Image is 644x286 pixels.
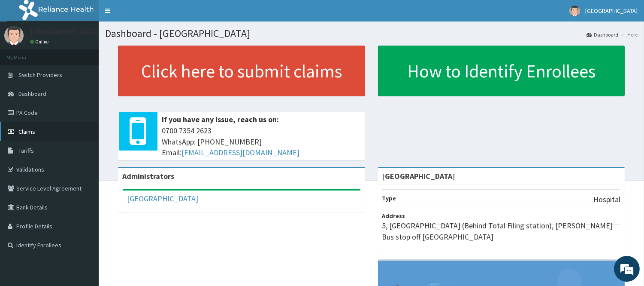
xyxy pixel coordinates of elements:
span: Tariffs [18,147,34,154]
b: Administrators [122,171,174,181]
a: [GEOGRAPHIC_DATA] [127,194,198,203]
p: Hospital [593,194,620,205]
strong: [GEOGRAPHIC_DATA] [382,171,456,181]
p: [GEOGRAPHIC_DATA] [30,28,101,36]
img: User Image [4,26,24,45]
span: [GEOGRAPHIC_DATA] [585,7,638,15]
span: 0700 7354 2623 WhatsApp: [PHONE_NUMBER] Email: [162,125,361,158]
textarea: Type your message and hit 'Enter' [4,193,163,223]
span: Switch Providers [18,71,62,79]
img: d_794563401_company_1708531726252_794563401 [16,43,35,65]
a: Click here to submit claims [118,46,365,96]
div: Minimize live chat window [141,4,161,25]
span: Dashboard [18,90,46,98]
div: Chat with us now [45,48,144,59]
li: Here [619,31,638,38]
a: How to Identify Enrollees [378,46,625,96]
h1: Dashboard - [GEOGRAPHIC_DATA] [105,28,638,39]
a: [EMAIL_ADDRESS][DOMAIN_NAME] [181,148,299,157]
b: Address [382,212,405,220]
p: 5, [GEOGRAPHIC_DATA] (Behind Total Filing station), [PERSON_NAME] Bus stop off [GEOGRAPHIC_DATA] [382,220,621,242]
span: We're online! [50,87,118,174]
span: Claims [18,128,35,135]
img: User Image [569,6,580,16]
a: Dashboard [587,31,618,38]
b: Type [382,194,396,202]
b: If you have any issue, reach us on: [162,114,279,124]
a: Online [30,39,51,45]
